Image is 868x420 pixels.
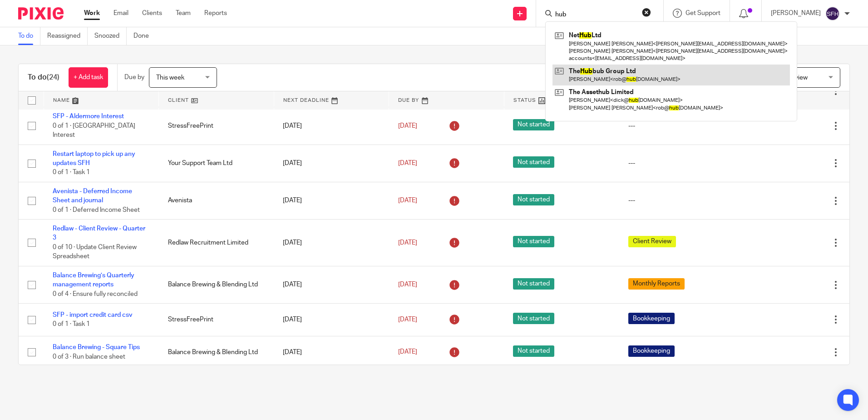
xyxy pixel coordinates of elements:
[398,197,417,204] span: [DATE]
[53,151,135,166] a: Restart laptop to pick up any updates SFH
[274,304,389,336] td: [DATE]
[47,74,59,81] span: (24)
[628,121,725,130] div: ---
[513,278,554,290] span: Not started
[628,278,685,290] span: Monthly Reports
[53,354,125,360] span: 0 of 3 · Run balance sheet
[398,281,417,288] span: [DATE]
[513,313,554,324] span: Not started
[159,220,274,266] td: Redlaw Recruitment Limited
[133,27,156,45] a: Done
[274,220,389,266] td: [DATE]
[84,9,100,18] a: Work
[53,188,132,204] a: Avenista - Deferred Income Sheet and journal
[642,8,651,17] button: Clear
[825,6,840,21] img: svg%3E
[159,336,274,368] td: Balance Brewing & Blending Ltd
[771,9,821,18] p: [PERSON_NAME]
[53,123,135,139] span: 0 of 1 · [GEOGRAPHIC_DATA] Interest
[274,107,389,145] td: [DATE]
[28,73,59,82] h1: To do
[53,321,90,327] span: 0 of 1 · Task 1
[398,316,417,323] span: [DATE]
[513,236,554,247] span: Not started
[398,123,417,129] span: [DATE]
[274,182,389,219] td: [DATE]
[513,156,554,168] span: Not started
[513,194,554,205] span: Not started
[53,312,133,318] a: SFP - import credit card csv
[156,75,184,81] span: This week
[628,159,725,168] div: ---
[53,225,145,241] a: Redlaw - Client Review - Quarter 3
[554,11,636,19] input: Search
[47,27,88,45] a: Reassigned
[398,160,417,166] span: [DATE]
[628,345,675,357] span: Bookkeeping
[18,7,64,20] img: Pixie
[113,9,128,18] a: Email
[398,240,417,246] span: [DATE]
[274,266,389,303] td: [DATE]
[686,10,720,16] span: Get Support
[159,182,274,219] td: Avenista
[53,291,138,297] span: 0 of 4 · Ensure fully reconciled
[53,207,140,213] span: 0 of 1 · Deferred Income Sheet
[176,9,191,18] a: Team
[159,266,274,303] td: Balance Brewing & Blending Ltd
[398,349,417,355] span: [DATE]
[513,345,554,357] span: Not started
[94,27,127,45] a: Snoozed
[628,196,725,205] div: ---
[628,236,676,247] span: Client Review
[53,244,137,260] span: 0 of 10 · Update Client Review Spreadsheet
[142,9,162,18] a: Clients
[513,119,554,130] span: Not started
[274,336,389,368] td: [DATE]
[124,73,144,82] p: Due by
[204,9,227,18] a: Reports
[159,304,274,336] td: StressFreePrint
[274,145,389,182] td: [DATE]
[628,313,675,324] span: Bookkeeping
[53,344,140,350] a: Balance Brewing - Square Tips
[18,27,40,45] a: To do
[159,145,274,182] td: Your Support Team Ltd
[69,67,108,88] a: + Add task
[53,272,134,288] a: Balance Brewing’s Quarterly management reports
[53,113,124,120] a: SFP - Aldermore Interest
[53,170,90,176] span: 0 of 1 · Task 1
[159,107,274,145] td: StressFreePrint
